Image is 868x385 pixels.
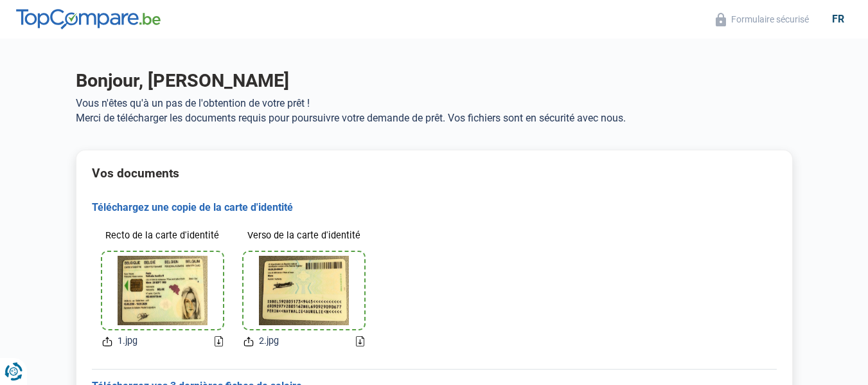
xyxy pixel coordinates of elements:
div: fr [824,13,852,25]
img: TopCompare.be [16,9,161,30]
span: 2.jpg [259,334,279,348]
a: Download [356,336,364,346]
p: Vous n'êtes qu'à un pas de l'obtention de votre prêt ! [76,97,793,109]
img: idCard1File [118,256,208,325]
h2: Vos documents [92,166,777,181]
h1: Bonjour, [PERSON_NAME] [76,69,793,92]
label: Verso de la carte d'identité [244,224,364,247]
h3: Téléchargez une copie de la carte d'identité [92,201,777,215]
a: Download [215,336,223,346]
span: 1.jpg [118,334,137,348]
button: Formulaire sécurisé [712,12,813,27]
img: idCard2File [259,256,349,325]
label: Recto de la carte d'identité [102,224,223,247]
p: Merci de télécharger les documents requis pour poursuivre votre demande de prêt. Vos fichiers son... [76,112,793,124]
